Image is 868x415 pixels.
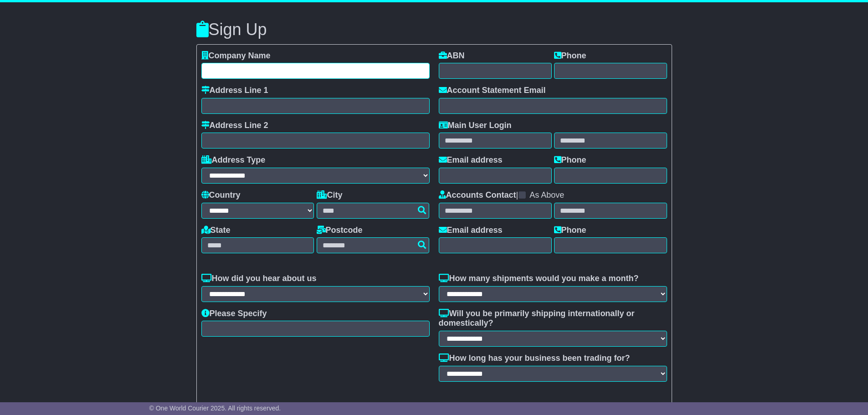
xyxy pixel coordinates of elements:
label: Accounts Contact [439,190,516,200]
label: ABN [439,51,465,61]
label: Address Line 2 [201,121,268,131]
label: Account Statement Email [439,86,546,96]
label: Country [201,190,241,200]
label: Email address [439,155,503,165]
label: Phone [554,225,586,236]
label: Main User Login [439,121,512,131]
label: As Above [529,190,564,200]
label: How many shipments would you make a month? [439,274,639,284]
label: City [317,190,343,200]
label: Address Type [201,155,266,165]
label: Company Name [201,51,271,61]
label: Will you be primarily shipping internationally or domestically? [439,309,667,328]
label: Postcode [317,225,363,236]
div: | [439,190,667,203]
label: Phone [554,155,586,165]
label: State [201,225,231,236]
label: Email address [439,225,503,236]
h3: Sign Up [196,20,672,39]
label: Address Line 1 [201,86,268,96]
span: © One World Courier 2025. All rights reserved. [149,405,281,412]
label: Phone [554,51,586,61]
label: How did you hear about us [201,274,317,284]
label: How long has your business been trading for? [439,354,630,364]
label: Please Specify [201,309,267,319]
